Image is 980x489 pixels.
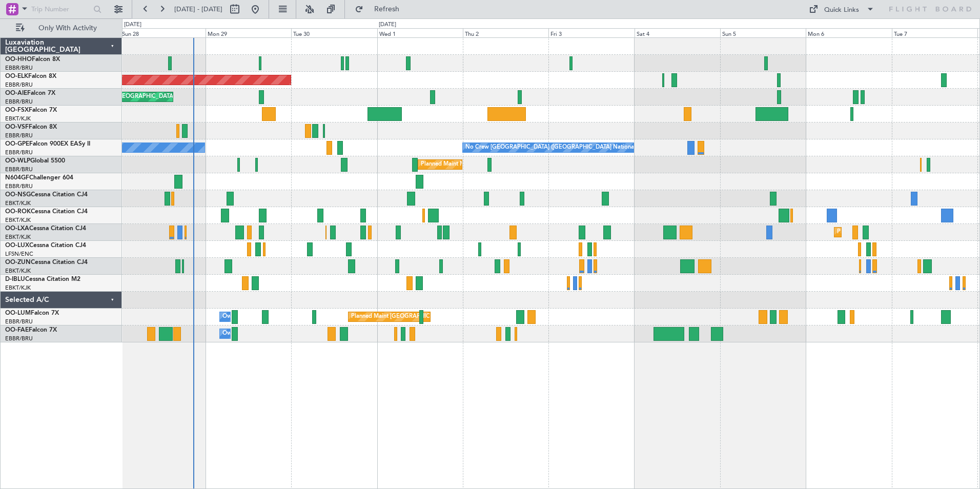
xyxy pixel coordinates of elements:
[465,140,637,155] div: No Crew [GEOGRAPHIC_DATA] ([GEOGRAPHIC_DATA] National)
[548,28,634,37] div: Fri 3
[892,28,977,37] div: Tue 7
[5,335,33,342] a: EBBR/BRU
[365,6,409,13] span: Refresh
[635,28,720,37] div: Sat 4
[5,90,55,96] a: OO-AIEFalcon 7X
[463,28,548,37] div: Thu 2
[5,64,33,72] a: EBBR/BRU
[5,175,29,181] span: N604GF
[5,209,88,215] a: OO-ROKCessna Citation CJ4
[5,209,31,215] span: OO-ROK
[377,28,463,37] div: Wed 1
[174,5,222,14] span: [DATE] - [DATE]
[5,327,57,333] a: OO-FAEFalcon 7X
[5,182,33,190] a: EBBR/BRU
[5,115,31,123] a: EBKT/KJK
[222,309,292,324] div: Owner Melsbroek Air Base
[5,98,33,106] a: EBBR/BRU
[421,157,495,172] div: Planned Maint Milan (Linate)
[291,28,377,37] div: Tue 30
[5,242,86,249] a: OO-LUXCessna Citation CJ4
[5,158,30,164] span: OO-WLP
[5,226,29,232] span: OO-LXA
[5,90,27,96] span: OO-AIE
[379,21,396,29] div: [DATE]
[5,276,80,282] a: D-IBLUCessna Citation M2
[804,1,880,17] button: Quick Links
[351,309,537,324] div: Planned Maint [GEOGRAPHIC_DATA] ([GEOGRAPHIC_DATA] National)
[5,141,90,147] a: OO-GPEFalcon 900EX EASy II
[5,124,57,130] a: OO-VSFFalcon 8X
[5,73,28,79] span: OO-ELK
[5,226,86,232] a: OO-LXACessna Citation CJ4
[206,28,291,37] div: Mon 29
[222,326,292,341] div: Owner Melsbroek Air Base
[124,21,141,29] div: [DATE]
[5,141,29,147] span: OO-GPE
[5,284,31,292] a: EBKT/KJK
[5,158,65,164] a: OO-WLPGlobal 5500
[5,233,31,241] a: EBKT/KJK
[5,166,33,173] a: EBBR/BRU
[5,216,31,224] a: EBKT/KJK
[27,25,108,32] span: Only With Activity
[720,28,806,37] div: Sun 5
[5,107,29,113] span: OO-FSX
[5,56,60,63] a: OO-HHOFalcon 8X
[5,192,31,198] span: OO-NSG
[5,149,33,156] a: EBBR/BRU
[5,259,31,266] span: OO-ZUN
[350,1,412,17] button: Refresh
[5,199,31,207] a: EBKT/KJK
[5,242,29,249] span: OO-LUX
[5,132,33,139] a: EBBR/BRU
[5,276,25,282] span: D-IBLU
[31,2,90,17] input: Trip Number
[5,73,56,79] a: OO-ELKFalcon 8X
[5,267,31,275] a: EBKT/KJK
[5,56,32,63] span: OO-HHO
[120,28,206,37] div: Sun 28
[5,259,88,266] a: OO-ZUNCessna Citation CJ4
[5,250,33,258] a: LFSN/ENC
[5,192,88,198] a: OO-NSGCessna Citation CJ4
[824,5,859,15] div: Quick Links
[11,20,111,36] button: Only With Activity
[5,124,29,130] span: OO-VSF
[5,81,33,89] a: EBBR/BRU
[5,310,31,316] span: OO-LUM
[837,225,956,240] div: Planned Maint Kortrijk-[GEOGRAPHIC_DATA]
[5,310,59,316] a: OO-LUMFalcon 7X
[5,175,73,181] a: N604GFChallenger 604
[5,107,57,113] a: OO-FSXFalcon 7X
[806,28,891,37] div: Mon 6
[5,327,29,333] span: OO-FAE
[5,318,33,325] a: EBBR/BRU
